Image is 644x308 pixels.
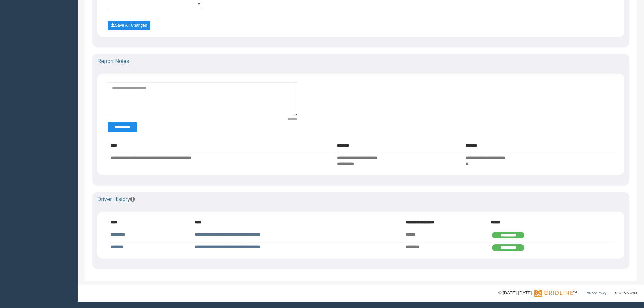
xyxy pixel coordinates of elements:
a: Privacy Policy [586,291,606,295]
div: © [DATE]-[DATE] - ™ [498,290,637,297]
button: Save [108,21,150,30]
div: Report Notes [92,54,629,69]
span: v. 2025.6.2844 [615,291,637,295]
img: Gridline [534,290,573,297]
button: Change Filter Options [108,122,137,132]
div: Driver History [92,192,629,207]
